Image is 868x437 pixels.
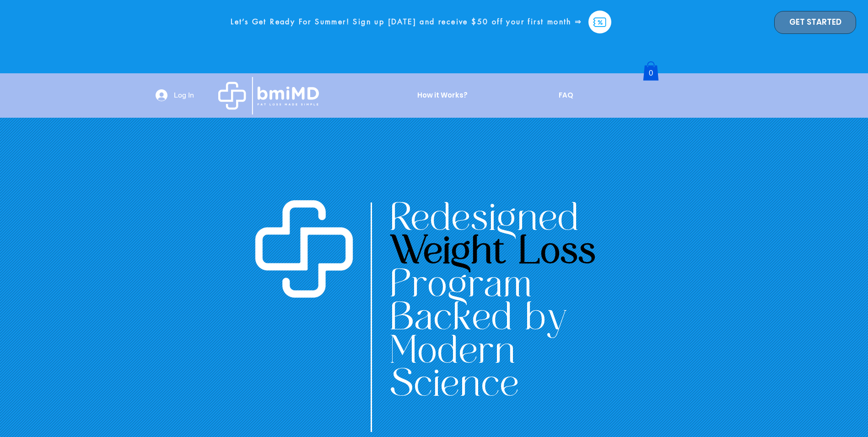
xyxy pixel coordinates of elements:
span: Weight Loss [389,232,596,266]
a: FAQ [513,84,620,107]
a: GET STARTED [774,11,856,34]
span: Let’s Get Ready For Summer! Sign up [DATE] and receive $50 off your first month ⇒ [231,17,582,27]
span: GET STARTED [789,17,841,28]
p: FAQ [554,84,578,107]
img: Artboard 60.png [253,198,355,300]
text: 0 [648,69,652,77]
a: Discount [588,11,611,33]
iframe: Embedded Content [266,311,339,374]
a: How it Works? [372,84,513,107]
button: Log In [149,87,200,104]
span: Program Backed by Modern Science [389,265,568,399]
nav: Site [372,84,620,107]
p: How it Works? [413,84,472,107]
span: Log In [171,90,197,100]
span: Redesigned [389,199,579,233]
a: Cart with 0 items [643,61,659,81]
